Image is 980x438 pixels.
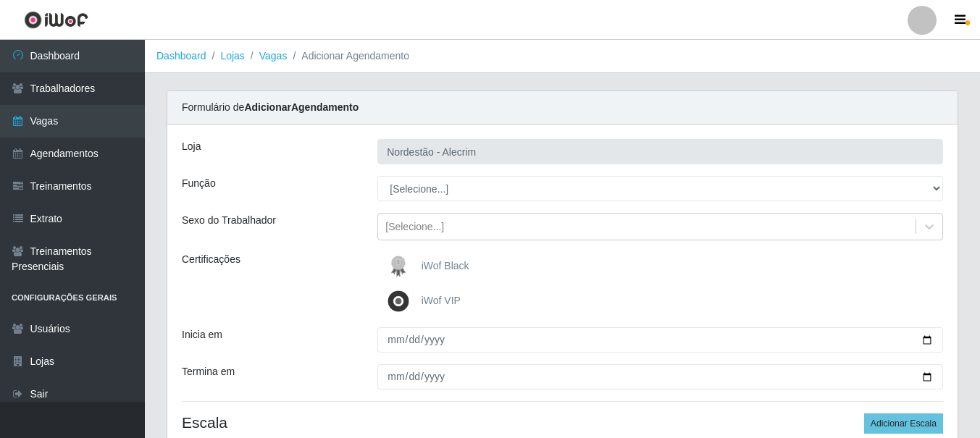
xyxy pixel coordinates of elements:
label: Termina em [182,364,235,379]
div: Formulário de [167,91,958,125]
strong: Adicionar Agendamento [244,101,359,113]
span: iWof VIP [422,295,461,306]
input: 00/00/0000 [377,327,943,353]
img: iWof VIP [384,287,419,316]
label: Certificações [182,252,240,267]
a: Dashboard [156,50,206,62]
button: Adicionar Escala [864,413,943,434]
span: iWof Black [422,260,469,271]
label: Inicia em [182,327,222,342]
a: Vagas [259,50,288,62]
li: Adicionar Agendamento [287,49,409,64]
label: Função [182,176,216,191]
input: 00/00/0000 [377,364,943,389]
div: [Selecione...] [385,219,444,235]
a: Lojas [220,50,244,62]
label: Sexo do Trabalhador [182,213,276,228]
img: iWof Black [384,252,419,281]
nav: breadcrumb [145,40,980,73]
label: Loja [182,139,201,154]
h4: Escala [182,413,943,431]
img: CoreUI Logo [24,11,88,29]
